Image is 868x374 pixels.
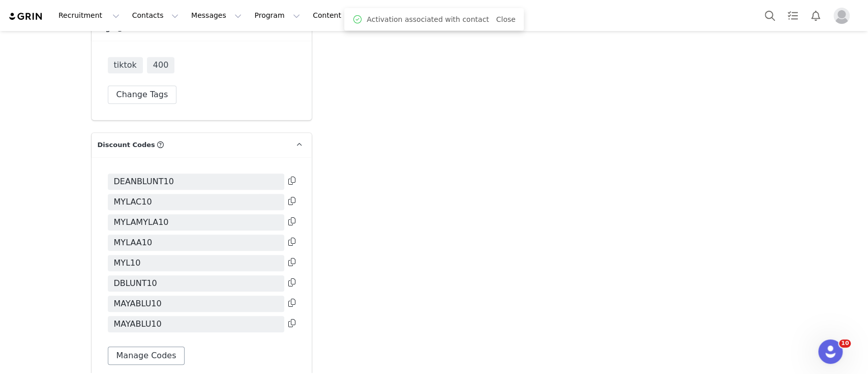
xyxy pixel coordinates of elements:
[818,339,843,364] iframe: Intercom live chat
[114,237,153,249] span: MYLAA10
[363,4,426,27] button: Reporting
[108,85,177,104] button: Change Tags
[114,298,162,310] span: MAYABLU10
[114,277,157,290] span: DBLUNT10
[467,4,525,27] a: Community
[8,12,44,21] img: grin logo
[114,196,152,208] span: MYLAC10
[833,8,850,24] img: placeholder-profile.jpg
[126,4,185,27] button: Contacts
[52,4,126,27] button: Recruitment
[114,318,162,330] span: MAYABLU10
[367,14,489,25] span: Activation associated with contact
[108,57,143,73] span: tiktok
[827,8,860,24] button: Profile
[759,4,781,27] button: Search
[804,4,827,27] button: Notifications
[114,257,141,269] span: MYL10
[114,216,169,228] span: MYLAMYLA10
[108,347,185,365] button: Manage Codes
[114,176,174,188] span: DEANBLUNT10
[98,140,155,150] span: Discount Codes
[147,57,175,73] span: 400
[426,4,466,27] a: Brands
[248,4,306,27] button: Program
[307,4,362,27] button: Content
[496,15,516,23] a: Close
[839,339,851,348] span: 10
[185,4,248,27] button: Messages
[782,4,804,27] a: Tasks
